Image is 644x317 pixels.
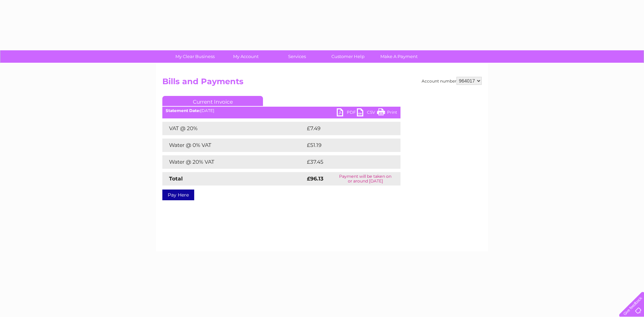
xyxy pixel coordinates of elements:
[305,122,385,135] td: £7.49
[337,108,357,118] a: PDF
[162,96,263,106] a: Current Invoice
[305,155,387,169] td: £37.45
[218,50,274,63] a: My Account
[371,50,427,63] a: Make A Payment
[162,108,400,113] div: [DATE]
[422,77,482,85] div: Account number
[166,108,200,113] b: Statement Date:
[162,190,194,200] a: Pay Here
[307,175,323,182] strong: £96.13
[320,50,376,63] a: Customer Help
[162,122,305,135] td: VAT @ 20%
[162,139,305,152] td: Water @ 0% VAT
[169,175,183,182] strong: Total
[269,50,325,63] a: Services
[167,50,223,63] a: My Clear Business
[330,172,400,186] td: Payment will be taken on or around [DATE]
[357,108,377,118] a: CSV
[162,155,305,169] td: Water @ 20% VAT
[162,77,482,90] h2: Bills and Payments
[377,108,397,118] a: Print
[305,139,386,152] td: £51.19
